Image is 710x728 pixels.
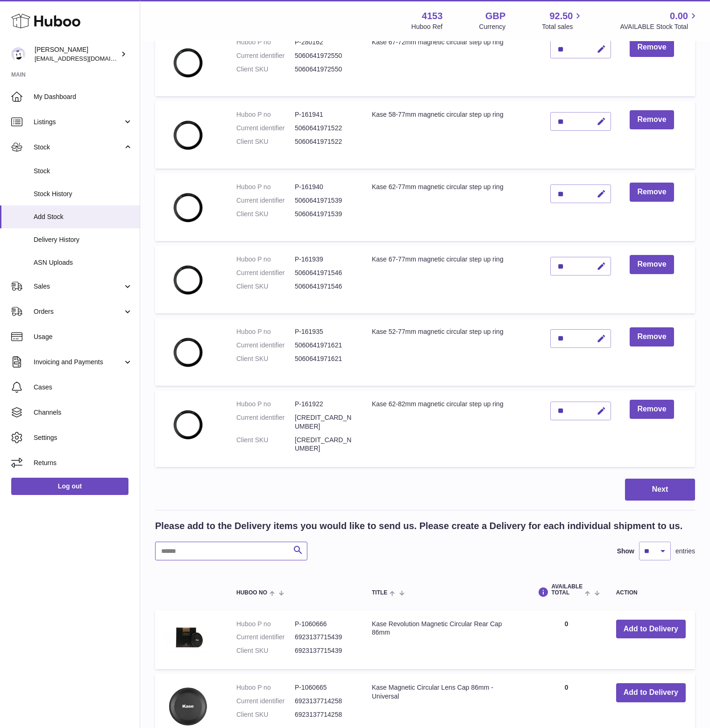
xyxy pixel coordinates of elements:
[620,10,699,31] a: 0.00 AVAILABLE Stock Total
[412,22,443,31] div: Huboo Ref
[34,212,133,221] span: Add Stock
[630,183,674,202] button: Remove
[236,269,295,277] dt: Current identifier
[295,269,353,277] dd: 5060641971546
[542,10,583,31] a: 92.50 Total sales
[485,10,505,22] strong: GBP
[34,235,133,244] span: Delivery History
[630,110,674,129] button: Remove
[295,51,353,60] dd: 5060641972550
[362,101,541,169] td: Kase 58-77mm magnetic circular step up ring
[616,590,686,596] div: Action
[295,110,353,119] dd: P-161941
[295,697,353,706] dd: 6923137714258
[295,683,353,692] dd: P-1060665
[630,400,674,419] button: Remove
[295,183,353,191] dd: P-161940
[295,282,353,291] dd: 5060641971546
[34,258,133,267] span: ASN Uploads
[362,610,526,670] td: Kase Revolution Magnetic Circular Rear Cap 86mm
[236,137,295,146] dt: Client SKU
[630,327,674,346] button: Remove
[362,390,541,467] td: Kase 62-82mm magnetic circular step up ring
[617,547,634,556] label: Show
[236,646,295,655] dt: Client SKU
[616,683,686,702] button: Add to Delivery
[362,318,541,386] td: Kase 52-77mm magnetic circular step up ring
[34,433,133,442] span: Settings
[236,51,295,60] dt: Current identifier
[295,710,353,719] dd: 6923137714258
[164,620,211,654] img: Kase Revolution Magnetic Circular Rear Cap 86mm
[295,400,353,409] dd: P-161922
[295,327,353,336] dd: P-161935
[34,282,123,291] span: Sales
[34,383,133,392] span: Cases
[164,400,211,446] img: Kase 62-82mm magnetic circular step up ring
[236,413,295,431] dt: Current identifier
[35,55,137,62] span: [EMAIL_ADDRESS][DOMAIN_NAME]
[34,408,133,417] span: Channels
[34,459,133,467] span: Returns
[236,436,295,453] dt: Client SKU
[295,413,353,431] dd: [CREDIT_CARD_NUMBER]
[236,400,295,409] dt: Huboo P no
[236,697,295,706] dt: Current identifier
[295,255,353,264] dd: P-161939
[236,65,295,74] dt: Client SKU
[236,210,295,219] dt: Client SKU
[670,10,688,22] span: 0.00
[625,479,695,501] button: Next
[236,620,295,629] dt: Huboo P no
[236,590,267,596] span: Huboo no
[236,110,295,119] dt: Huboo P no
[295,196,353,205] dd: 5060641971539
[236,327,295,336] dt: Huboo P no
[236,633,295,642] dt: Current identifier
[34,332,133,341] span: Usage
[34,167,133,176] span: Stock
[630,255,674,274] button: Remove
[542,22,583,31] span: Total sales
[236,38,295,47] dt: Huboo P no
[164,255,211,302] img: Kase 67-77mm magnetic circular step up ring
[551,584,582,596] span: AVAILABLE Total
[236,124,295,133] dt: Current identifier
[155,520,682,532] h2: Please add to the Delivery items you would like to send us. Please create a Delivery for each ind...
[362,246,541,313] td: Kase 67-77mm magnetic circular step up ring
[295,124,353,133] dd: 5060641971522
[34,307,123,316] span: Orders
[630,38,674,57] button: Remove
[295,354,353,363] dd: 5060641971621
[479,22,506,31] div: Currency
[34,92,133,101] span: My Dashboard
[295,38,353,47] dd: P-280162
[236,255,295,264] dt: Huboo P no
[675,547,695,556] span: entries
[11,478,128,495] a: Log out
[362,173,541,241] td: Kase 62-77mm magnetic circular step up ring
[236,341,295,350] dt: Current identifier
[295,65,353,74] dd: 5060641972550
[164,38,211,85] img: Kase 67-72mm magnetic circular step up ring
[34,358,123,367] span: Invoicing and Payments
[164,327,211,374] img: Kase 52-77mm magnetic circular step up ring
[295,436,353,453] dd: [CREDIT_CARD_NUMBER]
[236,196,295,205] dt: Current identifier
[34,118,123,127] span: Listings
[616,620,686,639] button: Add to Delivery
[372,590,387,596] span: Title
[295,210,353,219] dd: 5060641971539
[295,633,353,642] dd: 6923137715439
[236,183,295,191] dt: Huboo P no
[164,183,211,229] img: Kase 62-77mm magnetic circular step up ring
[11,47,25,61] img: sales@kasefilters.com
[295,646,353,655] dd: 6923137715439
[236,710,295,719] dt: Client SKU
[236,354,295,363] dt: Client SKU
[34,190,133,198] span: Stock History
[236,282,295,291] dt: Client SKU
[35,45,119,63] div: [PERSON_NAME]
[295,341,353,350] dd: 5060641971621
[422,10,443,22] strong: 4153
